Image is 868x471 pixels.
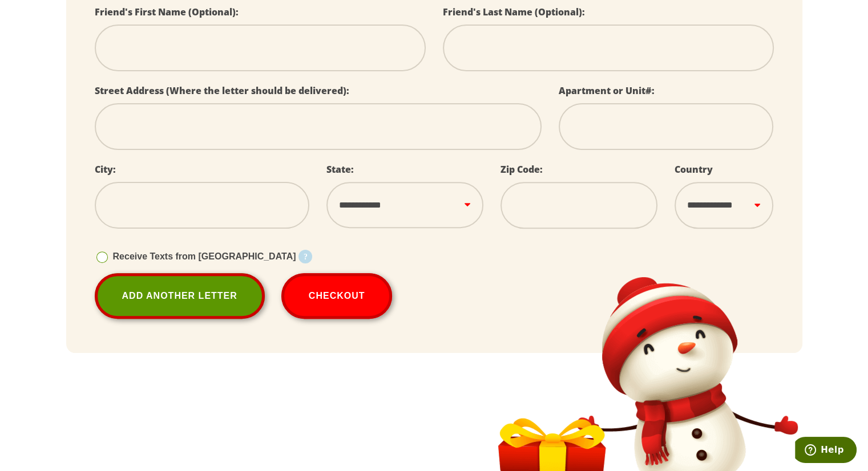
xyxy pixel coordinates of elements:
[95,273,265,319] a: Add Another Letter
[326,163,354,176] label: State:
[95,163,116,176] label: City:
[95,84,349,97] label: Street Address (Where the letter should be delivered):
[95,6,239,18] label: Friend's First Name (Optional):
[281,273,393,319] button: Checkout
[795,437,857,465] iframe: Opens a widget where you can find more information
[675,163,713,176] label: Country
[500,163,543,176] label: Zip Code:
[113,251,296,261] span: Receive Texts from [GEOGRAPHIC_DATA]
[443,6,585,18] label: Friend's Last Name (Optional):
[559,84,655,97] label: Apartment or Unit#:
